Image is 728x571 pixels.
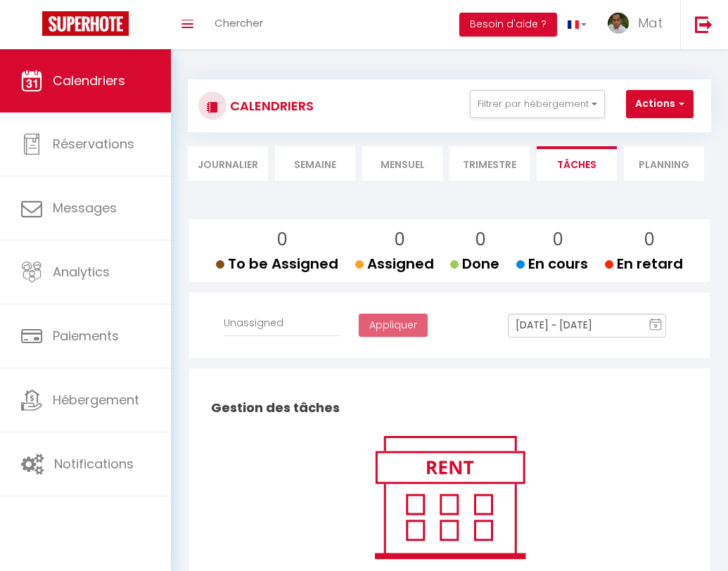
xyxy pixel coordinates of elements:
[608,13,629,34] img: ...
[616,226,683,253] p: 0
[624,146,704,181] li: Planning
[470,90,605,118] button: Filtrer par hébergement
[528,226,588,253] p: 0
[360,430,539,565] img: rent.png
[605,254,683,274] span: En retard
[275,146,355,181] li: Semaine
[227,226,338,253] p: 0
[366,226,434,253] p: 0
[695,15,713,33] img: logout
[461,226,499,253] p: 0
[226,90,314,122] h3: CALENDRIERS
[359,314,428,338] button: Appliquer
[188,146,268,181] li: Journalier
[53,263,110,281] span: Analytics
[207,386,691,430] h2: Gestion des tâches
[508,314,666,338] input: Select Date Range
[355,254,434,274] span: Assigned
[450,254,499,274] span: Done
[53,327,119,345] span: Paiements
[54,455,134,473] span: Notifications
[459,13,557,37] button: Besoin d'aide ?
[53,135,134,153] span: Réservations
[53,72,125,89] span: Calendriers
[654,323,658,329] text: 9
[537,146,617,181] li: Tâches
[216,254,338,274] span: To be Assigned
[638,14,663,32] span: Mat
[42,11,129,36] img: Super Booking
[626,90,694,118] button: Actions
[449,146,530,181] li: Trimestre
[215,15,263,30] span: Chercher
[11,6,53,48] button: Ouvrir le widget de chat LiveChat
[362,146,442,181] li: Mensuel
[53,391,139,409] span: Hébergement
[53,199,117,217] span: Messages
[516,254,588,274] span: En cours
